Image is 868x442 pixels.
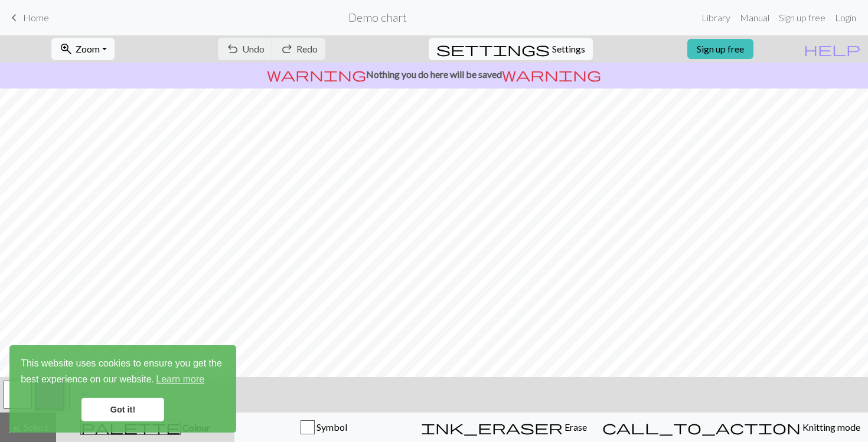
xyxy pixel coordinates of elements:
span: warning [267,66,366,83]
button: Knitting mode [595,412,868,442]
a: learn more about cookies [154,371,206,388]
p: Nothing you do here will be saved [5,67,863,81]
a: Sign up free [687,39,753,59]
button: SettingsSettings [429,38,593,60]
a: Login [830,6,861,30]
button: Zoom [51,38,115,60]
span: This website uses cookies to ensure you get the best experience on our website. [21,356,225,388]
span: Knitting mode [801,421,860,433]
a: dismiss cookie message [81,398,164,421]
button: Erase [413,412,595,442]
a: Sign up free [774,6,830,30]
span: Erase [563,421,587,433]
span: Settings [552,42,585,56]
span: highlight_alt [8,419,22,436]
a: Manual [735,6,774,30]
a: Home [7,8,49,28]
span: zoom_in [59,41,73,57]
span: keyboard_arrow_left [7,9,21,26]
span: help [804,41,860,57]
span: warning [502,66,601,83]
span: ink_eraser [421,419,563,436]
span: Symbol [315,421,347,433]
i: Settings [436,42,550,56]
a: Library [697,6,735,30]
h2: Demo chart [348,11,407,24]
span: settings [436,41,550,57]
div: cookieconsent [9,345,236,433]
span: Zoom [76,43,100,54]
span: Home [23,12,49,23]
button: Symbol [234,412,413,442]
span: call_to_action [602,419,801,436]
